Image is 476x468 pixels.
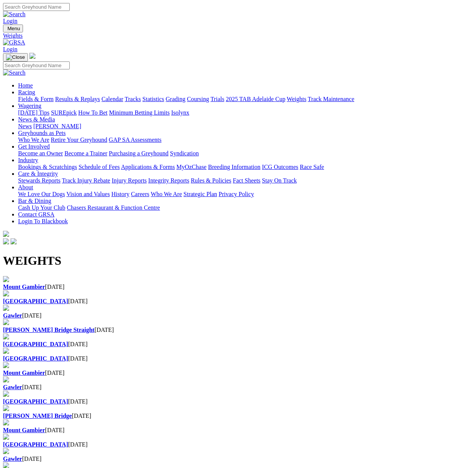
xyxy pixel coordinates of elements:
[18,184,33,190] a: About
[3,298,68,304] a: [GEOGRAPHIC_DATA]
[171,109,189,116] a: Isolynx
[3,254,473,268] h1: WEIGHTS
[3,231,9,237] img: logo-grsa-white.png
[18,150,473,157] div: Get Involved
[3,448,9,454] img: file-red.svg
[3,284,45,290] a: Mount Gambier
[18,164,77,170] a: Bookings & Scratchings
[18,218,68,224] a: Login To Blackbook
[18,198,51,204] a: Bar & Dining
[3,69,26,76] img: Search
[3,355,68,362] a: [GEOGRAPHIC_DATA]
[111,191,129,197] a: History
[67,204,160,211] a: Chasers Restaurant & Function Centre
[3,53,28,61] button: Toggle navigation
[3,384,22,390] a: Gawler
[18,123,473,130] div: News & Media
[131,191,149,197] a: Careers
[3,398,68,405] a: [GEOGRAPHIC_DATA]
[18,157,38,163] a: Industry
[109,137,162,143] a: GAP SA Assessments
[18,103,41,109] a: Wagering
[18,109,473,116] div: Wagering
[208,164,260,170] a: Breeding Information
[3,456,22,462] b: Gawler
[151,191,182,197] a: Who We Are
[3,370,473,376] div: [DATE]
[300,164,324,170] a: Race Safe
[3,11,26,18] img: Search
[18,82,33,89] a: Home
[62,177,110,184] a: Track Injury Rebate
[18,170,58,177] a: Care & Integrity
[262,164,298,170] a: ICG Outcomes
[29,53,35,59] img: logo-grsa-white.png
[125,96,141,102] a: Tracks
[18,143,50,150] a: Get Involved
[78,109,108,116] a: How To Bet
[3,61,70,69] input: Search
[78,164,119,170] a: Schedule of Fees
[3,284,473,290] div: [DATE]
[18,211,54,218] a: Contact GRSA
[18,96,473,103] div: Racing
[18,137,49,143] a: Who We Are
[3,341,473,348] div: [DATE]
[308,96,354,102] a: Track Maintenance
[3,405,9,411] img: file-red.svg
[3,3,70,11] input: Search
[66,191,110,197] a: Vision and Values
[18,116,55,123] a: News & Media
[101,96,123,102] a: Calendar
[51,137,107,143] a: Retire Your Greyhound
[3,413,72,419] a: [PERSON_NAME] Bridge
[109,150,168,157] a: Purchasing a Greyhound
[3,25,23,32] button: Toggle navigation
[18,96,54,102] a: Fields & Form
[262,177,297,184] a: Stay On Track
[3,370,45,376] a: Mount Gambier
[210,96,224,102] a: Trials
[3,312,22,319] a: Gawler
[3,419,9,425] img: file-red.svg
[3,238,9,244] img: facebook.svg
[8,26,20,31] span: Menu
[3,327,95,333] a: [PERSON_NAME] Bridge Straight
[166,96,185,102] a: Grading
[6,54,25,60] img: Close
[18,109,49,116] a: [DATE] Tips
[3,327,473,333] div: [DATE]
[112,177,147,184] a: Injury Reports
[121,164,175,170] a: Applications & Forms
[18,177,60,184] a: Stewards Reports
[3,32,473,39] div: Weights
[3,413,473,419] div: [DATE]
[18,191,65,197] a: We Love Our Dogs
[184,191,217,197] a: Strategic Plan
[191,177,231,184] a: Rules & Policies
[3,298,473,305] div: [DATE]
[18,191,473,198] div: About
[3,398,473,405] div: [DATE]
[226,96,285,102] a: 2025 TAB Adelaide Cup
[3,456,473,462] div: [DATE]
[3,355,473,362] div: [DATE]
[55,96,100,102] a: Results & Replays
[11,238,17,244] img: twitter.svg
[3,427,45,433] a: Mount Gambier
[3,362,9,368] img: file-red.svg
[3,434,9,440] img: file-red.svg
[3,427,473,434] div: [DATE]
[3,376,9,382] img: file-red.svg
[3,39,25,46] img: GRSA
[3,305,9,311] img: file-red.svg
[3,441,473,448] div: [DATE]
[51,109,77,116] a: SUREpick
[176,164,207,170] a: MyOzChase
[148,177,189,184] a: Integrity Reports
